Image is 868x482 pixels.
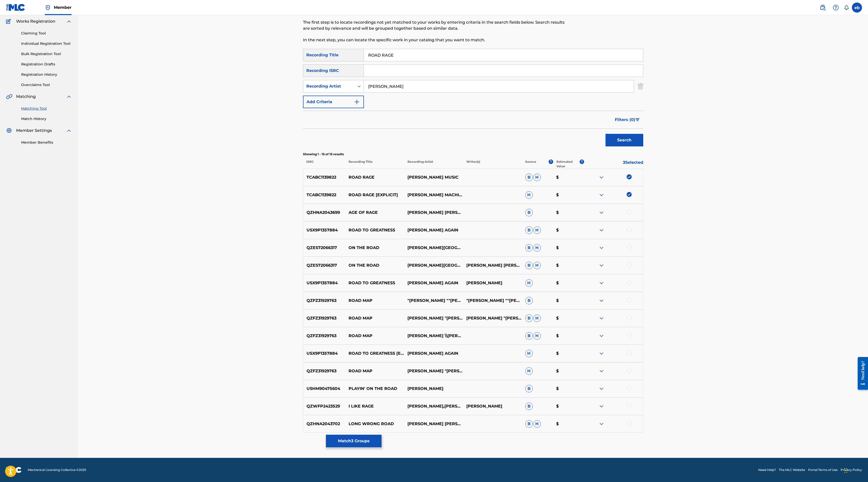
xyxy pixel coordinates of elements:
p: Writer(s) [463,159,522,169]
img: expand [598,262,605,268]
p: [PERSON_NAME] [463,403,522,409]
p: QZFZ31929763 [303,333,346,339]
p: ON THE ROAD [345,262,404,268]
img: expand [598,227,605,233]
p: $ [553,333,584,339]
p: [PERSON_NAME] AGAIN [404,280,463,286]
img: expand [598,368,605,374]
p: ROAD MAP [345,368,404,374]
img: Member Settings [6,128,12,134]
p: $ [553,298,584,304]
p: [PERSON_NAME] [PERSON_NAME] [404,210,463,216]
p: $ [553,280,584,286]
span: H [525,367,533,375]
p: [PERSON_NAME] [PERSON_NAME] [404,421,463,427]
span: Filters ( 0 ) [615,117,635,123]
p: ROAD MAP [345,315,404,321]
p: [PERSON_NAME][GEOGRAPHIC_DATA] [404,245,463,251]
p: $ [553,315,584,321]
p: [PERSON_NAME] \\[PERSON_NAME] [404,333,463,339]
p: [PERSON_NAME][GEOGRAPHIC_DATA] [404,262,463,268]
div: Notifications [844,5,849,10]
p: USX9P1357884 [303,350,346,356]
p: ON THE ROAD [345,245,404,251]
img: expand [598,298,605,304]
span: H [533,174,541,181]
span: B [525,244,533,252]
p: I LIKE RAGE [345,403,404,409]
img: filter [635,118,640,121]
img: expand [598,403,605,409]
span: Works Registration [16,18,55,24]
img: Top Rightsholder [45,5,51,11]
span: ? [549,159,553,164]
iframe: Resource Center [854,353,868,393]
img: 9d2ae6d4665cec9f34b9.svg [354,99,360,105]
p: PLAYIN' ON THE ROAD [345,386,404,392]
button: Match3 Groups [326,435,382,447]
p: ROAD MAP [345,298,404,304]
button: Add Criteria [303,96,364,108]
p: [PERSON_NAME] "[PERSON_NAME]" [463,315,522,321]
p: $ [553,421,584,427]
img: expand [598,386,605,392]
span: B [525,209,533,216]
a: Portal Terms of Use [808,468,838,472]
p: [PERSON_NAME] "[PERSON_NAME]" [404,315,463,321]
span: B [525,403,533,410]
span: Member Settings [16,128,52,134]
p: ROAD TO GREATNESS [345,227,404,233]
span: Matching [16,94,36,100]
p: QZFZ31929763 [303,315,346,321]
img: deselect [627,174,632,179]
img: logo [6,467,22,473]
a: Need Help? [758,468,776,472]
p: Recording Artist [404,159,463,169]
p: TCABC1139822 [303,174,346,180]
span: Member [54,5,71,10]
span: B [525,262,533,269]
a: Privacy Policy [841,468,862,472]
img: Delete Criterion [638,80,643,93]
p: Estimated Value [556,159,580,169]
div: User Menu [852,3,862,13]
p: "[PERSON_NAME] ""[PERSON_NAME]""" [463,298,522,304]
span: H [533,262,541,269]
img: Matching [6,94,12,100]
p: ISRC [303,159,345,169]
p: $ [553,386,584,392]
a: Match History [21,116,72,122]
p: QZES72066317 [303,262,346,268]
p: $ [553,262,584,268]
span: B [525,174,533,181]
p: USX9P1357884 [303,280,346,286]
a: Claiming Tool [21,31,72,36]
span: B [525,226,533,234]
a: Public Search [818,3,828,13]
span: H [525,191,533,199]
img: expand [598,245,605,251]
span: H [533,226,541,234]
div: Chat Widget [843,458,868,482]
p: $ [553,403,584,409]
p: LONG WRONG ROAD [345,421,404,427]
img: expand [598,333,605,339]
img: expand [598,174,605,180]
span: H [533,244,541,252]
p: USX9P1357884 [303,227,346,233]
img: expand [66,18,72,24]
img: expand [598,280,605,286]
a: Matching Tool [21,106,72,111]
img: expand [598,421,605,427]
p: [PERSON_NAME] [463,280,522,286]
p: Showing 1 - 15 of 15 results [303,152,643,156]
p: [PERSON_NAME] "[PERSON_NAME]" [404,368,463,374]
img: expand [598,210,605,216]
div: Recording Artist [306,83,352,89]
p: USHM90475604 [303,386,346,392]
img: deselect [627,192,632,197]
p: QZFZ31929763 [303,368,346,374]
img: help [833,5,839,11]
